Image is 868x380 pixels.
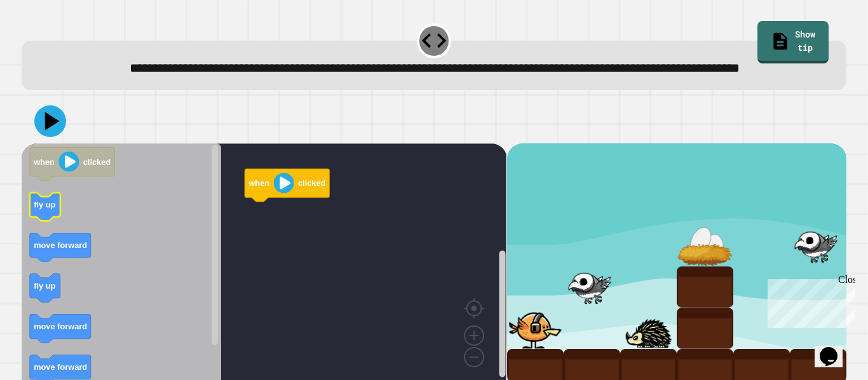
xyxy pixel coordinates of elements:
iframe: chat widget [763,274,855,328]
text: move forward [34,240,87,250]
text: move forward [34,362,87,372]
iframe: chat widget [815,329,855,367]
text: move forward [34,322,87,331]
text: clicked [83,157,111,167]
text: when [248,178,270,188]
text: fly up [34,281,55,291]
text: fly up [34,200,55,209]
a: Show tip [757,21,829,63]
div: Chat with us now!Close [5,5,88,81]
text: when [33,157,55,167]
text: clicked [298,178,325,188]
